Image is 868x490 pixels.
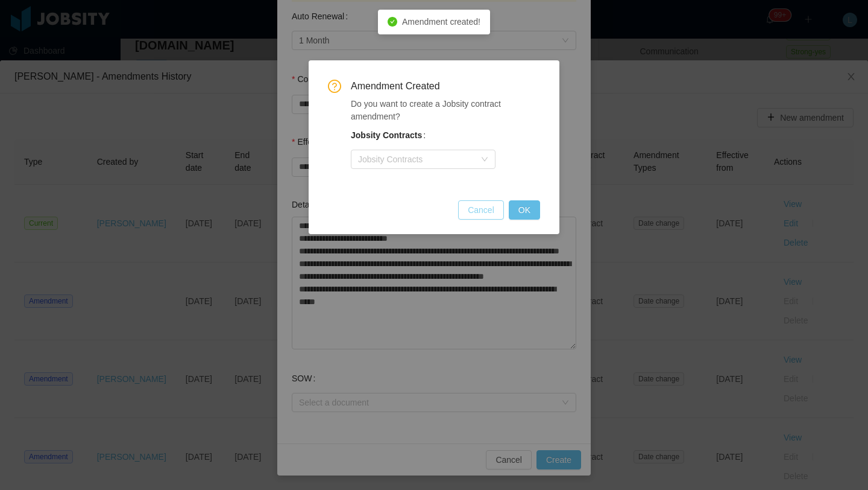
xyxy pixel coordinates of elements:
[402,17,480,27] span: Amendment created!
[351,80,540,93] span: Amendment Created
[509,200,540,220] button: OK
[351,99,501,121] span: Do you want to create a Jobsity contract amendment?
[388,17,397,27] i: icon: check-circle
[328,80,341,93] i: icon: question-circle
[458,200,504,220] button: Cancel
[358,153,475,165] div: Jobsity Contracts
[351,130,422,140] b: Jobsity Contracts
[481,156,488,164] i: icon: down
